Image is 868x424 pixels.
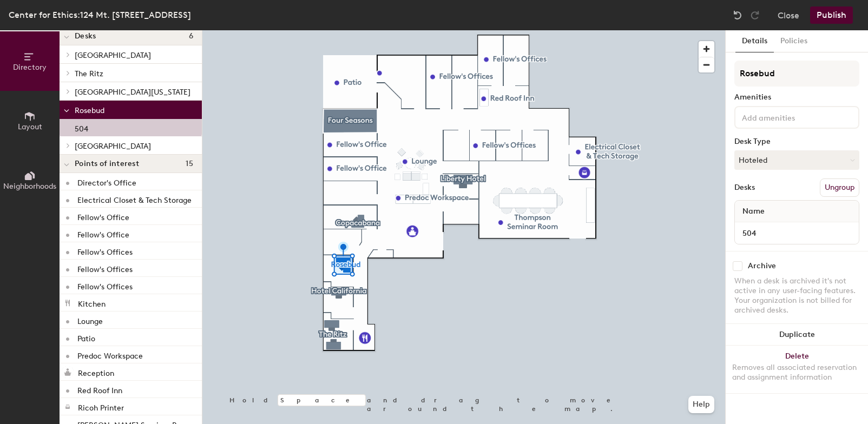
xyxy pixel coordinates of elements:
[737,202,770,221] span: Name
[78,366,114,378] p: Reception
[688,396,714,413] button: Help
[749,10,760,21] img: Redo
[186,160,193,168] span: 15
[77,331,95,343] p: Patio
[774,30,814,52] button: Policies
[748,262,776,270] div: Archive
[77,348,143,361] p: Predoc Workspace
[77,175,136,188] p: Director's Office
[77,210,129,222] p: Fellow's Office
[77,314,103,326] p: Lounge
[734,150,859,170] button: Hoteled
[732,10,743,21] img: Undo
[734,93,859,102] div: Amenities
[737,226,857,241] input: Unnamed desk
[18,122,42,131] span: Layout
[78,400,124,413] p: Ricoh Printer
[75,88,190,97] span: [GEOGRAPHIC_DATA][US_STATE]
[820,178,859,197] button: Ungroup
[75,32,96,41] span: Desks
[734,183,755,192] div: Desks
[735,30,774,52] button: Details
[189,32,193,41] span: 6
[13,63,47,72] span: Directory
[75,69,103,78] span: The Ritz
[75,106,104,115] span: Rosebud
[778,6,799,24] button: Close
[75,51,151,60] span: [GEOGRAPHIC_DATA]
[740,110,837,123] input: Add amenities
[77,262,133,274] p: Fellow's Offices
[75,121,88,134] p: 504
[810,6,853,24] button: Publish
[734,276,859,315] div: When a desk is archived it's not active in any user-facing features. Your organization is not bil...
[9,8,191,22] div: Center for Ethics:124 Mt. [STREET_ADDRESS]
[75,142,151,151] span: [GEOGRAPHIC_DATA]
[77,227,129,240] p: Fellow's Office
[734,137,859,146] div: Desk Type
[732,363,862,382] div: Removes all associated reservation and assignment information
[3,182,56,191] span: Neighborhoods
[77,193,192,205] p: Electrical Closet & Tech Storage
[77,279,133,291] p: Fellow's Offices
[77,383,122,395] p: Red Roof Inn
[726,324,868,346] button: Duplicate
[78,296,106,309] p: Kitchen
[726,346,868,393] button: DeleteRemoves all associated reservation and assignment information
[77,244,133,257] p: Fellow's Offices
[75,160,139,168] span: Points of interest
